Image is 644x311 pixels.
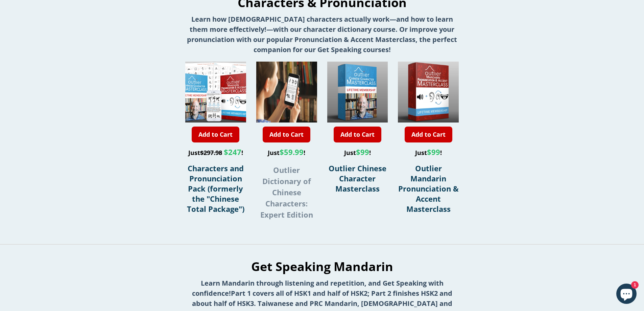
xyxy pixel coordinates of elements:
a: Add to Cart [405,127,452,142]
span: $247 [224,147,241,157]
span: Just ! [415,149,442,157]
a: Outlier Dictionary of Chinese Characters: Expert Edition [260,167,313,219]
span: Just ! [268,149,305,157]
a: Add to Cart [192,127,239,142]
a: Characters and Pronunciation Pack (formerly the "Chinese Total Package") [187,163,244,214]
a: Add to Cart [334,127,381,142]
a: Add to Cart [263,127,310,142]
span: Just ! [344,149,371,157]
s: $297.98 [200,149,222,157]
span: $99 [427,147,440,157]
span: $99 [356,147,369,157]
inbox-online-store-chat: Shopify online store chat [614,284,639,306]
a: Outlier Chinese Character Masterclass [329,163,386,194]
a: Outlier Mandarin Pronunciation & Accent Masterclass [398,163,459,214]
span: Just ! [188,149,243,157]
strong: Outlier Dictionary of Chinese Characters: Expert Edition [260,165,313,220]
span: $59.99 [280,147,304,157]
strong: Learn Mandarin through listening and repetition, and Get Speaking with confidence! [192,279,444,298]
strong: Learn how [DEMOGRAPHIC_DATA] characters actually work—and how to learn them more effectively!—wit... [187,15,457,54]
